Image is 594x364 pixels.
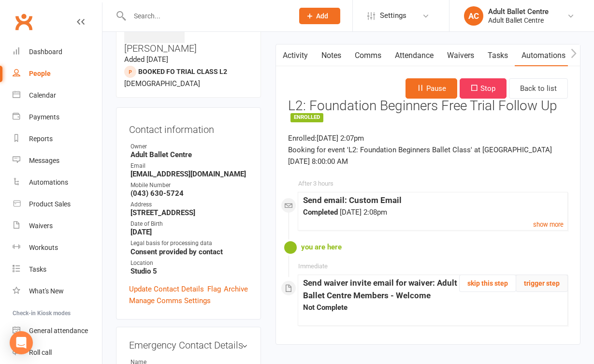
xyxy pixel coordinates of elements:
[130,170,248,178] strong: [EMAIL_ADDRESS][DOMAIN_NAME]
[488,16,549,25] div: Adult Ballet Centre
[127,9,287,23] input: Search...
[29,178,68,186] div: Automations
[13,41,102,63] a: Dashboard
[315,44,348,67] a: Notes
[13,63,102,85] a: People
[303,303,348,312] strong: Not Complete
[29,135,53,143] div: Reports
[380,5,406,27] span: Settings
[440,44,481,67] a: Waivers
[29,91,56,99] div: Calendar
[13,259,102,280] a: Tasks
[303,277,563,302] div: Send waiver invite email for waiver: Adult Ballet Centre Members - Welcome
[388,44,440,67] a: Attendance
[130,259,248,268] div: Location
[29,244,58,251] div: Workouts
[299,8,340,24] button: Add
[303,208,340,217] strong: Completed
[464,6,483,26] div: AC
[460,78,507,99] button: Stop
[124,79,200,88] span: [DEMOGRAPHIC_DATA]
[516,275,568,292] button: trigger step
[481,44,515,67] a: Tasks
[290,113,323,122] small: ENROLLED
[130,200,248,209] div: Address
[29,200,71,208] div: Product Sales
[13,215,102,237] a: Waivers
[130,248,248,256] strong: Consent provided by contact
[10,331,33,354] div: Open Intercom Messenger
[303,206,563,218] div: [DATE] 2:08pm
[13,128,102,150] a: Reports
[12,10,36,34] a: Clubworx
[13,85,102,106] a: Calendar
[348,44,388,67] a: Comms
[130,150,248,159] strong: Adult Ballet Centre
[276,44,315,67] a: Activity
[29,349,52,356] div: Roll call
[459,275,516,292] button: skip this step
[406,78,457,99] button: Pause
[13,320,102,342] a: General attendance kiosk mode
[129,340,248,350] h3: Emergency Contact Details
[13,172,102,193] a: Automations
[29,70,51,77] div: People
[130,267,248,276] strong: Studio 5
[288,99,557,114] h3: L2: Foundation Beginners Free Trial Follow Up
[316,12,328,20] span: Add
[29,265,46,273] div: Tasks
[129,295,211,306] a: Manage Comms Settings
[124,55,168,64] time: Added [DATE]
[515,44,572,67] a: Automations
[533,221,564,228] small: show more
[29,327,88,335] div: General attendance
[298,179,333,189] div: After 3 hours
[130,142,248,151] div: Owner
[130,239,248,248] div: Legal basis for processing data
[303,194,563,206] div: Send email: Custom Email
[29,287,64,295] div: What's New
[298,262,328,272] div: Immediate
[29,222,53,230] div: Waivers
[207,283,221,295] a: Flag
[13,193,102,215] a: Product Sales
[130,189,248,198] strong: (043) 630-5724
[129,120,248,135] h3: Contact information
[13,342,102,364] a: Roll call
[29,157,59,164] div: Messages
[13,106,102,128] a: Payments
[129,283,204,295] a: Update Contact Details
[130,208,248,217] strong: [STREET_ADDRESS]
[138,68,227,75] span: Booked fo Trial Class L2
[130,161,248,171] div: Email
[288,132,568,167] p: Enrolled: [DATE] 2:07pm Booking for event 'L2: Foundation Beginners Ballet Class' at [GEOGRAPHIC_...
[29,113,59,121] div: Payments
[13,280,102,302] a: What's New
[130,181,248,190] div: Mobile Number
[298,234,568,258] div: you are here
[130,219,248,229] div: Date of Birth
[29,48,62,56] div: Dashboard
[13,237,102,259] a: Workouts
[130,228,248,236] strong: [DATE]
[224,283,248,295] a: Archive
[509,78,568,99] a: Back to list
[488,7,549,16] div: Adult Ballet Centre
[13,150,102,172] a: Messages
